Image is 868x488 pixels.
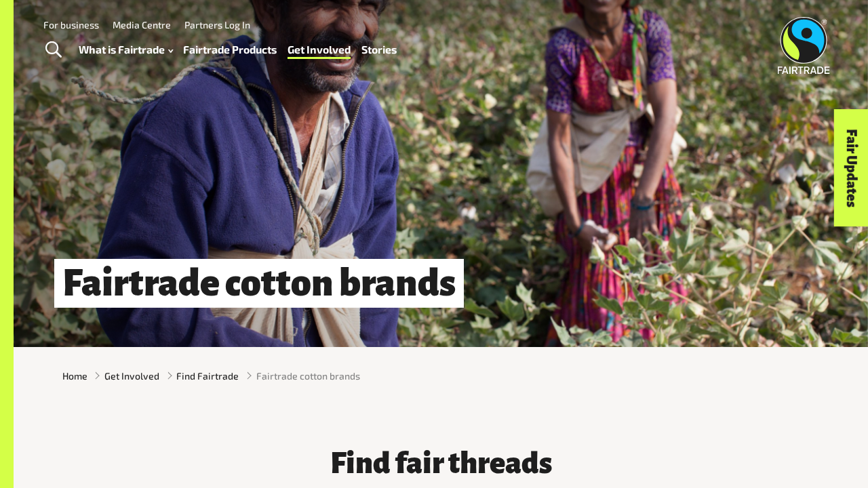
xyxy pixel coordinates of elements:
a: For business [43,19,99,30]
a: Media Centre [113,19,171,30]
a: Toggle Search [37,33,70,67]
h1: Fairtrade cotton brands [54,259,464,308]
a: Get Involved [288,40,351,59]
a: Partners Log In [184,19,250,30]
a: Get Involved [104,369,159,383]
a: Stories [361,40,397,59]
h3: Find fair threads [256,448,626,481]
span: Fairtrade cotton brands [256,369,360,383]
img: Fairtrade Australia New Zealand logo [778,17,830,74]
a: Home [62,369,87,383]
a: Find Fairtrade [176,369,239,383]
a: Fairtrade Products [183,40,277,59]
a: What is Fairtrade [79,40,173,59]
